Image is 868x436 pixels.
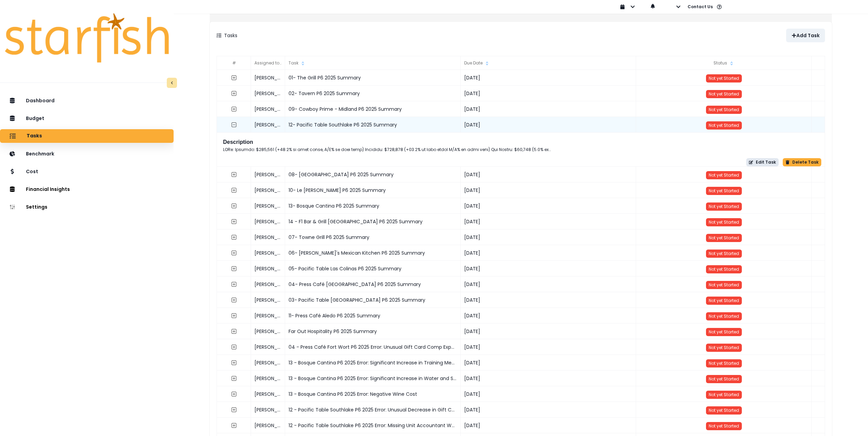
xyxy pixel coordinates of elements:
svg: expand outline [231,297,237,303]
div: [PERSON_NAME] [251,355,285,371]
div: 13 - Bosque Cantina P6 2025 Error: Negative Wine Cost [285,386,461,402]
span: Not yet Started [709,407,739,413]
div: [PERSON_NAME] [251,276,285,292]
div: [PERSON_NAME] [251,324,285,339]
svg: sort [281,61,286,66]
button: expand outline [228,419,240,432]
button: expand outline [228,262,240,275]
button: expand outline [228,310,240,322]
svg: expand outline [231,172,237,177]
button: expand outline [228,404,240,416]
div: [DATE] [461,86,636,101]
span: Not yet Started [709,251,739,256]
span: Not yet Started [709,219,739,225]
div: [PERSON_NAME] [251,292,285,308]
span: Not yet Started [709,235,739,241]
button: expand outline [228,168,240,181]
button: expand outline [228,372,240,385]
div: 07- Towne Grill P6 2025 Summary [285,229,461,245]
div: [DATE] [461,386,636,402]
div: [DATE] [461,339,636,355]
svg: sort [729,61,734,66]
div: 13 - Bosque Cantina P6 2025 Error: Significant Increase in Water and Sewage [285,371,461,386]
div: [PERSON_NAME] [251,214,285,229]
div: [DATE] [461,117,636,133]
div: 11- Press Café Aledo P6 2025 Summary [285,308,461,324]
svg: expand outline [231,282,237,287]
div: 14 - F1 Bar & Grill [GEOGRAPHIC_DATA] P6 2025 Summary [285,214,461,229]
button: expand outline [228,247,240,259]
div: 08- [GEOGRAPHIC_DATA] P6 2025 Summary [285,167,461,182]
div: 04- Press Café [GEOGRAPHIC_DATA] P6 2025 Summary [285,276,461,292]
svg: expand outline [231,266,237,271]
span: Not yet Started [709,392,739,397]
div: [PERSON_NAME] [251,86,285,101]
div: [DATE] [461,214,636,229]
p: Tasks [224,32,237,39]
div: [PERSON_NAME] [251,386,285,402]
div: 05- Pacific Table Las Colinas P6 2025 Summary [285,261,461,276]
svg: expand outline [231,219,237,224]
div: [PERSON_NAME] [251,167,285,182]
span: Not yet Started [709,345,739,350]
svg: expand outline [231,106,237,112]
div: [DATE] [461,198,636,214]
h2: Description [223,139,819,145]
div: [DATE] [461,261,636,276]
span: Not yet Started [709,423,739,429]
span: Not yet Started [709,75,739,81]
svg: sort [300,61,306,66]
button: Add Task [786,29,825,42]
button: expand outline [228,87,240,100]
svg: expand outline [231,187,237,193]
div: [DATE] [461,245,636,261]
div: [PERSON_NAME] [251,261,285,276]
span: Not yet Started [709,360,739,366]
button: expand outline [228,278,240,290]
button: collasped outline [228,119,240,131]
svg: expand outline [231,391,237,397]
div: [DATE] [461,418,636,433]
div: [DATE] [461,101,636,117]
div: [PERSON_NAME] [251,117,285,133]
svg: expand outline [231,250,237,256]
svg: expand outline [231,203,237,209]
div: 09- Cowboy Prime - Midland P6 2025 Summary [285,101,461,117]
div: [PERSON_NAME] [251,70,285,86]
div: # [217,56,251,70]
div: Task [285,56,461,70]
button: expand outline [228,200,240,212]
div: [DATE] [461,371,636,386]
div: 04 - Press Café Fort Wort P6 2025 Error: Unusual Gift Card Comp Expense [285,339,461,355]
svg: expand outline [231,376,237,381]
p: Dashboard [26,98,55,104]
div: Status [636,56,812,70]
button: Edit Task [746,158,779,166]
span: Not yet Started [709,298,739,303]
div: 03- Pacific Table [GEOGRAPHIC_DATA] P6 2025 Summary [285,292,461,308]
div: [DATE] [461,324,636,339]
span: Not yet Started [709,282,739,288]
div: Assigned to [251,56,285,70]
div: [PERSON_NAME] [251,182,285,198]
button: expand outline [228,184,240,196]
p: Tasks [27,133,42,139]
div: 10- Le [PERSON_NAME] P6 2025 Summary [285,182,461,198]
svg: expand outline [231,423,237,428]
span: Not yet Started [709,313,739,319]
div: [DATE] [461,167,636,182]
div: [DATE] [461,182,636,198]
span: Not yet Started [709,266,739,272]
button: expand outline [228,325,240,337]
svg: expand outline [231,344,237,350]
div: 06- [PERSON_NAME]'s Mexican Kitchen P6 2025 Summary [285,245,461,261]
button: expand outline [228,294,240,306]
div: [PERSON_NAME] [251,308,285,324]
p: Benchmark [26,151,54,157]
div: [DATE] [461,276,636,292]
svg: expand outline [231,407,237,412]
p: Budget [26,116,44,121]
div: Due Date [461,56,636,70]
svg: expand outline [231,313,237,318]
span: Not yet Started [709,122,739,128]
